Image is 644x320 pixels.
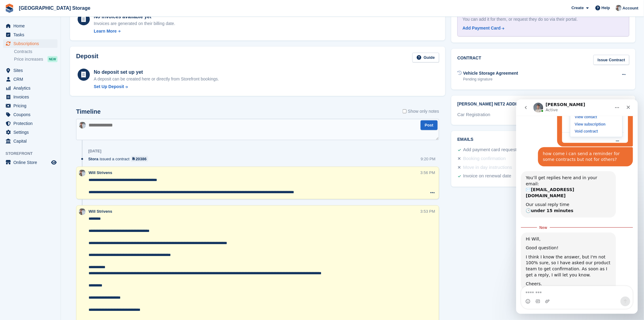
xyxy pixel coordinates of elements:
img: Will Strivens [79,170,86,176]
a: menu [3,128,58,137]
span: Will Strivens [89,209,112,214]
div: issued a contract [88,156,151,162]
div: how come i can send a reminder for some contracts but not for others? [22,48,117,67]
a: menu [3,93,58,101]
span: Tasks [13,30,50,39]
div: Cheers. [10,182,95,188]
button: Upload attachment [29,200,34,204]
img: Will Strivens [79,122,86,129]
div: You can add it for them, or request they do so via their portal. [463,16,624,23]
div: I think I know the answer, but I'm not 100% sure, so I have asked our product team to get confirm... [10,155,95,179]
span: Home [13,22,50,30]
input: Show only notes [403,108,407,115]
a: Preview store [50,159,58,166]
div: Fin says… [5,72,117,123]
b: [EMAIL_ADDRESS][DOMAIN_NAME] [10,88,58,99]
a: menu [3,66,58,75]
span: Capital [13,137,50,145]
div: You’ll get replies here and in your email: ✉️ [10,76,95,99]
span: CRM [13,75,50,84]
span: Price increases [14,56,43,62]
div: 20386 [136,156,147,162]
div: [DATE] [88,149,101,154]
div: 9:20 PM [421,156,436,162]
span: Sites [13,66,50,75]
div: Add Payment Card [463,25,501,31]
p: A deposit can be created here or directly from Storefront bookings. [94,76,219,82]
div: You’ll get replies here and in your email:✉️[EMAIL_ADDRESS][DOMAIN_NAME]Our usual reply time🕒unde... [5,72,100,118]
div: 3:53 PM [421,208,435,214]
div: how come i can send a reminder for some contracts but not for others? [27,52,112,63]
button: Send a message… [104,197,114,207]
div: Bradley says… [5,133,117,205]
span: Coupons [13,110,50,119]
span: Protection [13,119,50,128]
a: menu [3,39,58,48]
div: Booking confirmation [463,155,506,162]
div: Invoice on renewal date [463,172,511,180]
span: Create [572,5,584,11]
b: under 15 minutes [15,109,57,114]
img: stora-icon-8386f47178a22dfd0bd8f6a31ec36ba5ce8667c1dd55bd0f319d3a0aa187defe.svg [5,4,14,13]
div: Move in day instructions [463,164,512,171]
div: Set Up Deposit [94,84,124,90]
label: Show only notes [403,108,439,115]
div: No invoices available yet [94,13,175,20]
span: Analytics [13,84,50,92]
span: Subscriptions [13,39,50,48]
div: Good question! [10,146,95,152]
a: Price increases NEW [14,56,58,62]
h2: Timeline [76,108,101,115]
textarea: Message… [5,187,117,197]
h2: Contract [457,55,481,65]
div: 3:56 PM [421,170,435,176]
a: menu [3,101,58,110]
div: Vehicle Storage Agreement [463,70,518,76]
a: menu [3,137,58,145]
a: Contracts [14,49,58,55]
span: Stora [88,156,98,162]
div: Car Registration [457,111,544,118]
a: menu [3,158,58,167]
a: menu [3,75,58,84]
a: menu [3,110,58,119]
a: Add Payment Card [463,25,622,31]
h2: Emails [457,137,629,142]
span: Invoices [13,93,50,101]
a: Learn More [94,28,175,34]
button: Post [421,120,438,130]
span: Online Store [13,158,50,167]
button: Emoji picker [9,200,14,204]
div: Invoices are generated on their billing date. [94,20,175,27]
div: No deposit set up yet [94,69,219,76]
span: Storefront [5,151,61,157]
a: menu [3,22,58,30]
div: New messages divider [5,128,117,128]
a: Set Up Deposit [94,84,219,90]
span: Help [602,5,610,11]
a: 20386 [131,156,148,162]
span: Settings [13,128,50,137]
div: Learn More [94,28,117,34]
div: Add payment card request [463,146,517,154]
a: Guide [412,53,439,63]
div: Our usual reply time 🕒 [10,102,95,114]
a: [GEOGRAPHIC_DATA] Storage [16,3,93,13]
span: Pricing [13,101,50,110]
a: menu [3,30,58,39]
span: Account [623,5,639,11]
a: menu [3,84,58,92]
div: Pending signature [463,76,518,82]
iframe: Intercom live chat [516,99,638,314]
h2: [PERSON_NAME] Net2 Additional Details [457,102,629,107]
span: Will Strivens [89,170,112,175]
div: NEW [47,56,58,62]
div: Hi Will, [10,137,95,143]
a: menu [3,119,58,128]
div: Hi Will,Good question!I think I know the answer, but I'm not 100% sure, so I have asked our produ... [5,133,100,191]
